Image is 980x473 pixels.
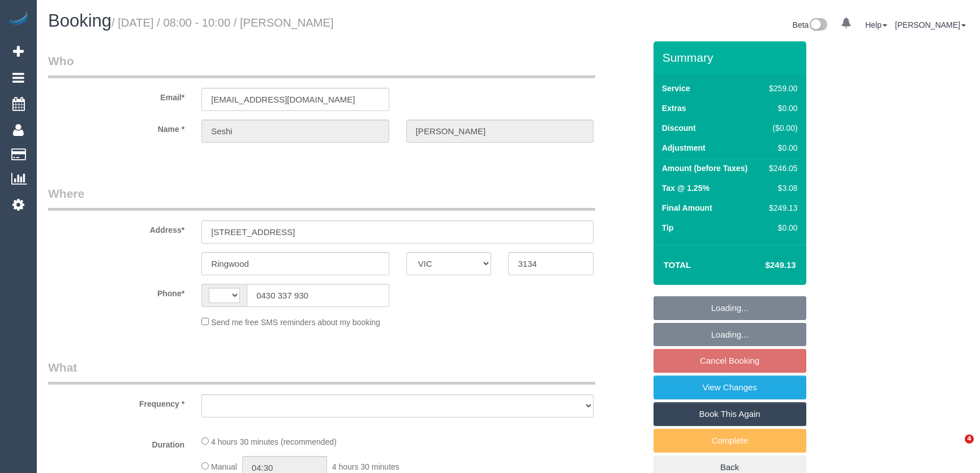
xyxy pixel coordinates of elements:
[809,18,827,33] img: New interface
[662,122,696,134] label: Discount
[406,120,594,143] input: Last Name*
[764,163,797,174] div: $246.05
[662,182,710,194] label: Tax @ 1.25%
[663,51,801,64] h3: Summary
[48,359,595,385] legend: What
[111,16,334,29] small: / [DATE] / 08:00 - 10:00 / [PERSON_NAME]
[764,103,797,114] div: $0.00
[662,103,686,114] label: Extras
[965,434,974,444] span: 4
[201,120,389,143] input: First Name*
[40,88,193,103] label: Email*
[865,20,887,29] a: Help
[662,202,712,214] label: Final Amount
[201,252,389,275] input: Suburb*
[764,122,797,134] div: ($0.00)
[731,261,796,270] h4: $249.13
[211,318,380,327] span: Send me free SMS reminders about my booking
[211,437,337,446] span: 4 hours 30 minutes (recommended)
[793,20,828,29] a: Beta
[662,83,690,94] label: Service
[764,83,797,94] div: $259.00
[764,202,797,214] div: $249.13
[662,142,706,154] label: Adjustment
[48,185,595,211] legend: Where
[48,11,111,31] span: Booking
[201,88,389,111] input: Email*
[40,394,193,410] label: Frequency *
[40,284,193,299] label: Phone*
[942,434,969,462] iframe: Intercom live chat
[662,163,747,174] label: Amount (before Taxes)
[247,284,389,307] input: Phone*
[40,220,193,236] label: Address*
[662,222,674,233] label: Tip
[654,402,806,426] a: Book This Again
[7,11,29,27] img: Automaid Logo
[508,252,594,275] input: Post Code*
[895,20,966,29] a: [PERSON_NAME]
[764,142,797,154] div: $0.00
[654,376,806,399] a: View Changes
[48,53,595,78] legend: Who
[664,260,691,270] strong: Total
[211,462,237,471] span: Manual
[40,435,193,450] label: Duration
[40,120,193,135] label: Name *
[764,222,797,233] div: $0.00
[764,182,797,194] div: $3.08
[332,462,399,471] span: 4 hours 30 minutes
